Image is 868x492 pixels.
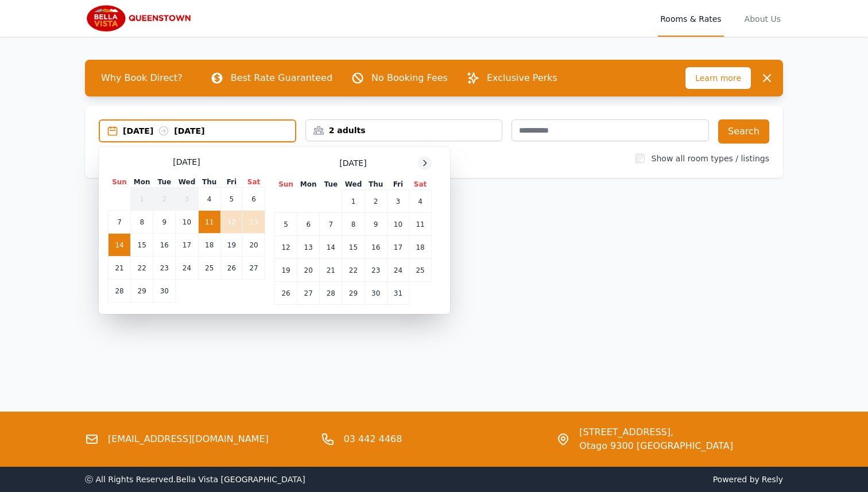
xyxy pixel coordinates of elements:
[320,282,342,305] td: 28
[387,282,409,305] td: 31
[131,177,153,188] th: Mon
[342,259,365,282] td: 22
[231,71,332,85] p: Best Rate Guaranteed
[387,236,409,259] td: 17
[297,282,320,305] td: 27
[342,282,365,305] td: 29
[131,280,153,303] td: 29
[652,154,769,163] label: Show all room types / listings
[85,475,305,484] span: ⓒ All Rights Reserved. Bella Vista [GEOGRAPHIC_DATA]
[409,259,432,282] td: 25
[123,125,295,137] div: [DATE] [DATE]
[153,257,176,280] td: 23
[108,211,131,234] td: 7
[153,177,176,188] th: Tue
[198,257,220,280] td: 25
[579,439,733,453] span: Otago 9300 [GEOGRAPHIC_DATA]
[320,213,342,236] td: 7
[85,5,195,32] img: Bella Vista Queenstown
[176,177,198,188] th: Wed
[297,213,320,236] td: 6
[153,211,176,234] td: 9
[198,177,220,188] th: Thu
[718,119,769,144] button: Search
[153,280,176,303] td: 30
[131,211,153,234] td: 8
[176,211,198,234] td: 10
[409,190,432,213] td: 4
[176,234,198,257] td: 17
[306,125,502,136] div: 2 adults
[762,475,783,484] a: Resly
[365,190,387,213] td: 2
[220,188,242,211] td: 5
[365,179,387,190] th: Thu
[220,177,242,188] th: Fri
[275,213,297,236] td: 5
[320,259,342,282] td: 21
[108,280,131,303] td: 28
[342,179,365,190] th: Wed
[297,179,320,190] th: Mon
[108,432,269,446] a: [EMAIL_ADDRESS][DOMAIN_NAME]
[220,234,242,257] td: 19
[131,188,153,211] td: 1
[176,188,198,211] td: 3
[685,67,751,89] span: Learn more
[365,282,387,305] td: 30
[275,179,297,190] th: Sun
[371,71,448,85] p: No Booking Fees
[365,236,387,259] td: 16
[387,259,409,282] td: 24
[387,190,409,213] td: 3
[243,211,265,234] td: 13
[297,259,320,282] td: 20
[320,236,342,259] td: 14
[92,67,192,90] span: Why Book Direct?
[344,432,402,446] a: 03 442 4468
[198,234,220,257] td: 18
[339,157,366,169] span: [DATE]
[409,236,432,259] td: 18
[131,234,153,257] td: 15
[173,156,200,168] span: [DATE]
[409,179,432,190] th: Sat
[220,211,242,234] td: 12
[243,257,265,280] td: 27
[176,257,198,280] td: 24
[387,179,409,190] th: Fri
[342,236,365,259] td: 15
[342,213,365,236] td: 8
[487,71,557,85] p: Exclusive Perks
[409,213,432,236] td: 11
[365,259,387,282] td: 23
[297,236,320,259] td: 13
[275,282,297,305] td: 26
[108,234,131,257] td: 14
[220,257,242,280] td: 26
[579,425,733,439] span: [STREET_ADDRESS],
[108,177,131,188] th: Sun
[365,213,387,236] td: 9
[153,234,176,257] td: 16
[243,177,265,188] th: Sat
[320,179,342,190] th: Tue
[131,257,153,280] td: 22
[243,234,265,257] td: 20
[108,257,131,280] td: 21
[198,211,220,234] td: 11
[153,188,176,211] td: 2
[275,259,297,282] td: 19
[439,474,783,485] span: Powered by
[387,213,409,236] td: 10
[243,188,265,211] td: 6
[198,188,220,211] td: 4
[275,236,297,259] td: 12
[342,190,365,213] td: 1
